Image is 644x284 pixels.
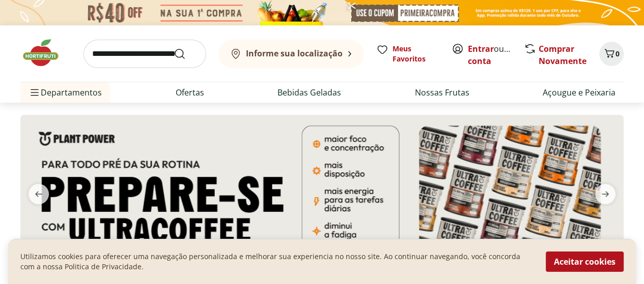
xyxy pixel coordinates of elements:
span: Meus Favoritos [393,44,439,64]
input: search [83,40,206,68]
button: Carrinho [599,42,624,66]
button: Aceitar cookies [546,251,624,272]
button: next [587,184,624,204]
a: Nossas Frutas [415,86,469,99]
a: Entrar [468,43,494,54]
button: Menu [29,80,41,105]
a: Comprar Novamente [539,43,586,67]
span: Departamentos [29,80,102,105]
button: Informe sua localização [218,40,364,68]
a: Açougue e Peixaria [543,86,615,99]
button: Submit Search [174,48,198,60]
img: 3 corações [20,115,624,261]
button: previous [20,184,57,204]
img: Hortifruti [20,38,71,68]
a: Meus Favoritos [376,44,439,64]
a: Ofertas [176,86,204,99]
p: Utilizamos cookies para oferecer uma navegação personalizada e melhorar sua experiencia no nosso ... [20,251,534,272]
a: Bebidas Geladas [277,86,341,99]
span: ou [468,43,513,67]
b: Informe sua localização [246,48,343,59]
a: Criar conta [468,43,524,67]
span: 0 [615,49,620,58]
